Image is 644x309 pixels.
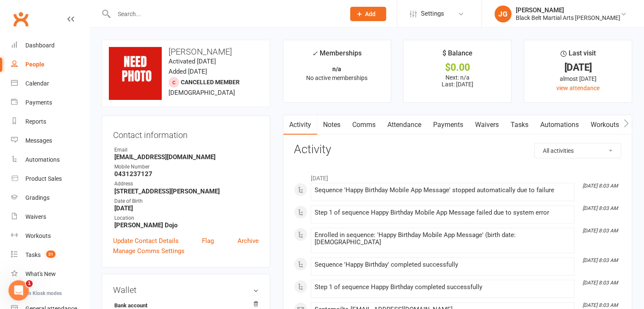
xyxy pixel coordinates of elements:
[10,8,31,30] a: Clubworx
[11,207,89,226] a: Waivers
[583,257,618,263] i: [DATE] 8:03 AM
[25,61,44,68] div: People
[532,74,624,83] div: almost [DATE]
[25,251,41,258] div: Tasks
[25,156,60,163] div: Automations
[346,115,381,135] a: Comms
[315,232,571,246] div: Enrolled in sequence: 'Happy Birthday Mobile App Message' (birth date: [DEMOGRAPHIC_DATA]
[25,194,50,201] div: Gradings
[109,47,162,100] img: image1624269030.png
[11,36,89,55] a: Dashboard
[114,214,259,222] div: Location
[583,228,618,234] i: [DATE] 8:03 AM
[283,115,317,135] a: Activity
[585,115,625,135] a: Workouts
[114,204,259,212] strong: [DATE]
[114,302,254,309] strong: Bank account
[11,226,89,246] a: Workouts
[11,150,89,169] a: Automations
[505,115,534,135] a: Tasks
[556,85,600,91] a: view attendance
[114,170,259,178] strong: 0431237127
[381,115,427,135] a: Attendance
[25,270,56,277] div: What's New
[442,48,473,63] div: $ Balance
[11,265,89,284] a: What's New
[169,68,207,75] time: Added [DATE]
[25,42,55,49] div: Dashboard
[25,137,52,144] div: Messages
[332,66,341,72] strong: n/a
[169,89,235,97] span: [DEMOGRAPHIC_DATA]
[114,180,259,188] div: Address
[495,6,511,22] div: JG
[421,4,444,23] span: Settings
[25,80,49,87] div: Calendar
[109,47,263,56] h3: [PERSON_NAME]
[312,48,362,63] div: Memberships
[583,183,618,189] i: [DATE] 8:03 AM
[317,115,346,135] a: Notes
[25,213,46,220] div: Waivers
[312,50,318,58] i: ✓
[516,14,620,22] div: Black Belt Martial Arts [PERSON_NAME]
[315,209,571,216] div: Step 1 of sequence Happy Birthday Mobile App Message failed due to system error
[114,221,259,229] strong: [PERSON_NAME] Dojo
[11,112,89,131] a: Reports
[469,115,505,135] a: Waivers
[11,131,89,150] a: Messages
[583,280,618,286] i: [DATE] 8:03 AM
[202,236,214,246] a: Flag
[113,127,259,140] h3: Contact information
[294,143,621,156] h3: Activity
[427,115,469,135] a: Payments
[11,169,89,188] a: Product Sales
[516,6,620,14] div: [PERSON_NAME]
[114,188,259,195] strong: [STREET_ADDRESS][PERSON_NAME]
[306,74,368,81] span: No active memberships
[114,197,259,205] div: Date of Birth
[238,236,259,246] a: Archive
[11,188,89,207] a: Gradings
[411,63,503,72] div: $0.00
[315,284,571,291] div: Step 1 of sequence Happy Birthday completed successfully
[583,302,618,308] i: [DATE] 8:03 AM
[583,205,618,211] i: [DATE] 8:03 AM
[26,280,33,287] span: 1
[315,187,571,194] div: Sequence 'Happy Birthday Mobile App Message' stopped automatically due to failure
[169,58,216,65] time: Activated [DATE]
[350,7,386,21] button: Add
[114,146,259,154] div: Email
[11,93,89,112] a: Payments
[411,74,503,88] p: Next: n/a Last: [DATE]
[46,251,55,258] span: 31
[114,163,259,171] div: Mobile Number
[25,118,46,125] div: Reports
[25,232,51,239] div: Workouts
[11,74,89,93] a: Calendar
[113,285,259,295] h3: Wallet
[11,55,89,74] a: People
[532,63,624,72] div: [DATE]
[114,153,259,161] strong: [EMAIL_ADDRESS][DOMAIN_NAME]
[113,236,179,246] a: Update Contact Details
[534,115,585,135] a: Automations
[111,8,339,20] input: Search...
[25,99,52,106] div: Payments
[181,79,240,86] span: Cancelled member
[365,11,376,17] span: Add
[11,246,89,265] a: Tasks 31
[315,261,571,268] div: Sequence 'Happy Birthday' completed successfully
[113,246,185,256] a: Manage Comms Settings
[8,280,29,301] iframe: Intercom live chat
[294,169,621,183] li: [DATE]
[25,175,62,182] div: Product Sales
[561,48,596,63] div: Last visit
